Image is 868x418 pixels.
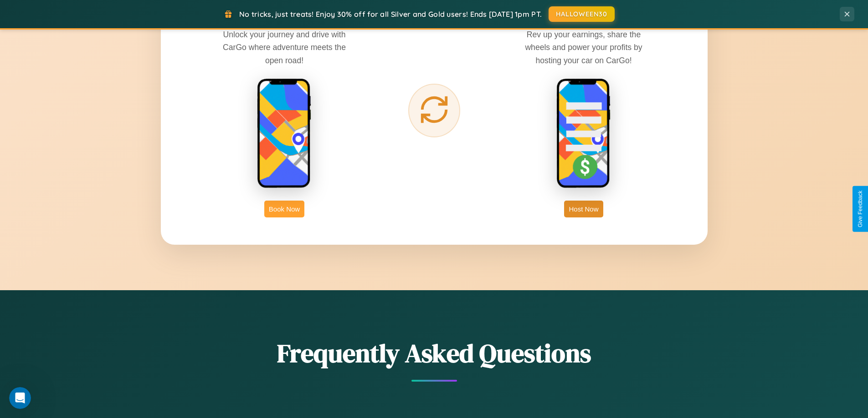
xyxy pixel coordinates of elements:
p: Unlock your journey and drive with CarGo where adventure meets the open road! [216,28,353,66]
button: Book Now [264,201,304,217]
div: Give Feedback [857,191,863,227]
h2: Frequently Asked Questions [161,336,708,371]
p: Rev up your earnings, share the wheels and power your profits by hosting your car on CarGo! [515,28,652,66]
iframe: Intercom live chat [9,387,31,409]
button: Host Now [564,201,603,217]
button: HALLOWEEN30 [549,6,615,22]
span: No tricks, just treats! Enjoy 30% off for all Silver and Gold users! Ends [DATE] 1pm PT. [239,10,542,19]
img: host phone [556,78,611,189]
img: rent phone [257,78,312,189]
